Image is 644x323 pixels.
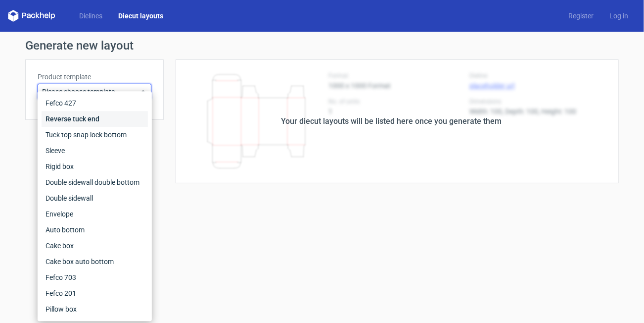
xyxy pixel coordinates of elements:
label: Product template [38,72,151,82]
div: Rigid box [42,159,148,174]
a: Register [560,11,601,21]
a: Dielines [71,11,110,21]
div: Fefco 201 [42,285,148,301]
div: Pillow box [42,301,148,317]
div: Auto bottom [42,222,148,238]
div: Fefco 703 [42,269,148,285]
div: Your diecut layouts will be listed here once you generate them [281,115,502,127]
div: Sleeve [42,143,148,159]
div: Cake box auto bottom [42,254,148,269]
div: Double sidewall [42,190,148,206]
div: Cake box [42,238,148,254]
div: Envelope [42,206,148,222]
span: Please choose template [42,87,139,97]
a: Log in [601,11,636,21]
div: Fefco 427 [42,95,148,111]
div: Double sidewall double bottom [42,174,148,190]
h1: Generate new layout [25,40,619,52]
div: Reverse tuck end [42,111,148,127]
a: Diecut layouts [110,11,171,21]
div: Tuck top snap lock bottom [42,127,148,143]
